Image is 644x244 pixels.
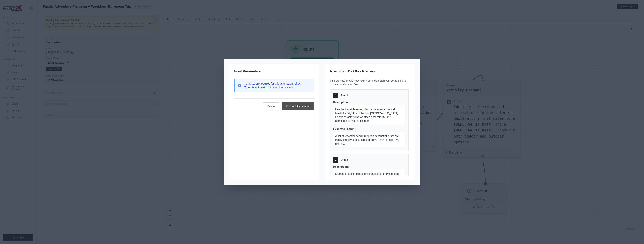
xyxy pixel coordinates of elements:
span: Step 1 [341,93,348,97]
span: Step 2 [341,158,348,162]
span: Expected Output: [333,127,355,130]
p: This preview shows how your input parameters will be applied to the automation workflow: [330,79,410,86]
span: Description: [333,101,349,104]
button: Execute Automation [282,102,314,110]
span: A list of recommended European destinations that are family-friendly and suitable for travel over... [335,134,399,145]
span: 2 [335,158,337,161]
span: Use the travel dates and family preferences to find family-friendly destinations in [GEOGRAPHIC_D... [335,108,399,122]
h3: Execution Workflow Preview [330,69,410,76]
p: No inputs are required for this automation. Click "Execute Automation" to start the process. [244,82,311,89]
h3: Input Parameters [234,69,314,76]
button: Cancel [263,102,279,110]
span: Description: [333,165,349,168]
span: 1 [335,94,337,97]
span: Search for accommodations that fit the family's budget and are located in the recommended destina... [335,172,399,183]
